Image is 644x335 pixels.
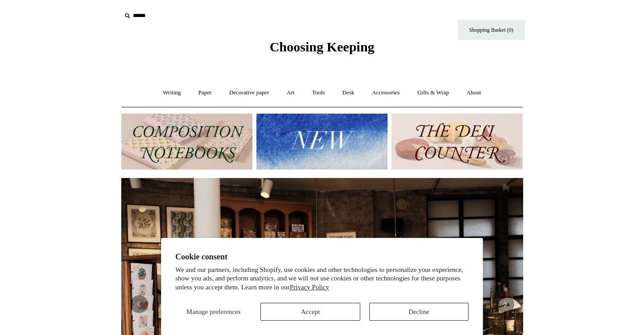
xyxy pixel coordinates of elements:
img: 202302 Composition ledgers.jpg__PID:69722ee6-fa44-49dd-a067-31375e5d54ec [121,114,252,170]
button: Next [496,295,514,313]
a: Art [279,81,303,105]
a: Shopping Basket (0) [458,20,525,40]
a: Tools [304,81,333,105]
a: Writing [155,81,189,105]
a: Decorative paper [221,81,277,105]
button: Decline [369,303,469,321]
button: Previous [130,295,148,313]
a: Privacy Policy [290,284,329,291]
a: Accessories [364,81,408,105]
a: About [458,81,489,105]
button: Manage preferences [175,303,252,321]
a: Gifts & Wrap [409,81,457,105]
img: New.jpg__PID:f73bdf93-380a-4a35-bcfe-7823039498e1 [256,114,388,170]
a: Choosing Keeping [269,47,374,53]
a: Paper [190,81,220,105]
p: We and our partners, including Shopify, use cookies and other technologies to personalize your ex... [175,266,469,292]
span: Manage preferences [186,308,240,315]
h2: Cookie consent [175,252,469,262]
button: Accept [260,303,360,321]
img: The Deli Counter [392,114,523,170]
span: Choosing Keeping [269,39,374,54]
a: Desk [334,81,363,105]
